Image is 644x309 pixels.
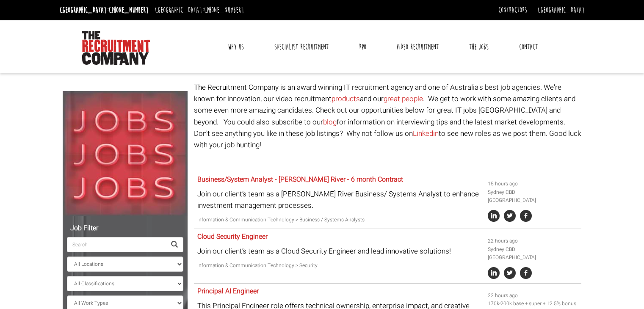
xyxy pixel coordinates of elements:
p: The Recruitment Company is an award winning IT recruitment agency and one of Australia's best job... [194,82,581,151]
a: [PHONE_NUMBER] [204,6,244,15]
a: Specialist Recruitment [268,36,335,58]
a: blog [323,117,337,127]
a: Linkedin [413,128,439,139]
img: Jobs, Jobs, Jobs [63,91,188,216]
li: [GEOGRAPHIC_DATA]: [58,3,151,17]
img: The Recruitment Company [82,31,150,65]
a: RPO [353,36,373,58]
li: 15 hours ago [488,180,578,188]
a: Contractors [498,6,527,15]
a: [GEOGRAPHIC_DATA] [538,6,585,15]
h5: Job Filter [67,225,183,232]
a: [PHONE_NUMBER] [109,6,149,15]
a: Contact [513,36,544,58]
input: Search [67,237,166,252]
a: The Jobs [463,36,495,58]
a: great people [384,94,423,104]
a: Video Recruitment [390,36,445,58]
li: [GEOGRAPHIC_DATA]: [153,3,246,17]
a: Why Us [221,36,250,58]
a: products [332,94,360,104]
a: Business/System Analyst - [PERSON_NAME] River - 6 month Contract [197,174,403,185]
